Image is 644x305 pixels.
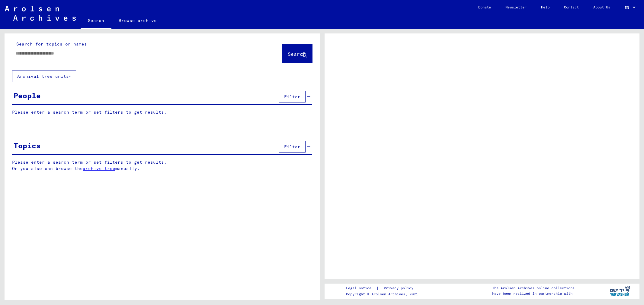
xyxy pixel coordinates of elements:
img: yv_logo.png [609,283,631,298]
button: Filter [279,141,306,152]
a: Legal notice [346,285,376,291]
button: Filter [279,91,306,102]
img: Arolsen_neg.svg [5,6,76,21]
div: People [14,90,41,101]
button: Archival tree units [12,71,76,82]
p: have been realized in partnership with [492,291,575,296]
span: Filter [284,94,300,99]
span: Filter [284,144,300,149]
a: Privacy policy [379,285,421,291]
a: archive tree [83,166,115,171]
button: Search [283,44,312,63]
p: Please enter a search term or set filters to get results. [12,109,312,115]
div: Topics [14,140,41,151]
p: Copyright © Arolsen Archives, 2021 [346,291,421,297]
a: Search [81,13,111,29]
p: The Arolsen Archives online collections [492,285,575,291]
span: EN [625,5,631,10]
span: Search [288,51,306,57]
mat-label: Search for topics or names [16,41,87,47]
a: Browse archive [111,13,164,28]
p: Please enter a search term or set filters to get results. Or you also can browse the manually. [12,159,312,172]
div: | [346,285,421,291]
